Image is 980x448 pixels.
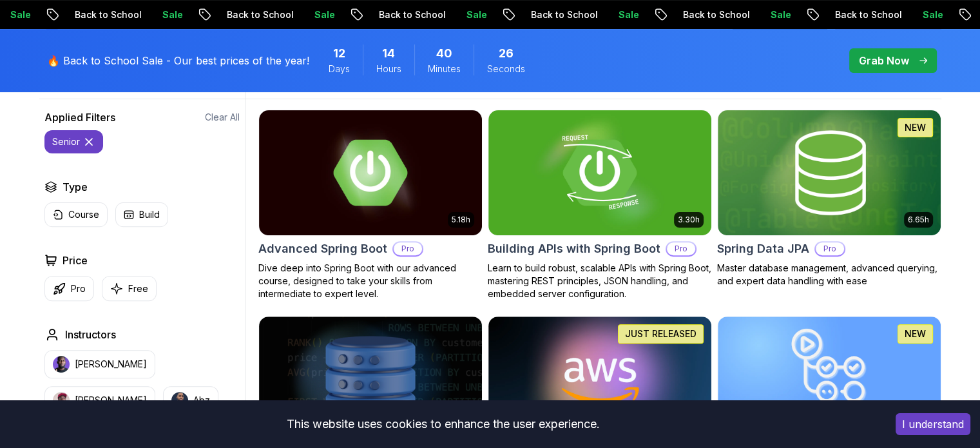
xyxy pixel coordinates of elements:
button: Pro [44,276,94,301]
p: Back to School [668,8,755,21]
span: 12 Days [333,44,345,63]
p: [PERSON_NAME] [75,358,147,371]
span: Hours [376,63,401,75]
p: Dive deep into Spring Boot with our advanced course, designed to take your skills from intermedia... [258,262,483,300]
p: Pro [816,242,844,255]
button: Free [102,276,157,301]
img: Spring Data JPA card [718,110,941,235]
img: AWS for Developers card [488,317,711,442]
p: Master database management, advanced querying, and expert data handling with ease [717,262,941,287]
span: 26 Seconds [499,44,514,63]
button: senior [44,130,103,153]
img: Building APIs with Spring Boot card [488,110,711,235]
a: Spring Data JPA card6.65hNEWSpring Data JPAProMaster database management, advanced querying, and ... [717,110,941,287]
span: Seconds [487,63,525,75]
h2: Advanced Spring Boot [258,240,387,258]
a: Advanced Spring Boot card5.18hAdvanced Spring BootProDive deep into Spring Boot with our advanced... [258,110,483,300]
p: NEW [905,327,926,340]
p: Sale [907,8,948,21]
img: instructor img [53,392,70,409]
p: Pro [667,242,695,255]
h2: Spring Data JPA [717,240,809,258]
p: 5.18h [452,215,470,225]
img: instructor img [171,392,188,409]
p: senior [52,135,80,148]
div: This website uses cookies to enhance the user experience. [10,410,876,438]
p: 3.30h [678,215,700,225]
button: Accept cookies [896,413,970,435]
p: 6.65h [908,215,929,225]
span: Days [329,63,350,75]
span: 40 Minutes [436,44,452,63]
button: Course [44,202,108,227]
p: Back to School [59,8,147,21]
img: Advanced Databases card [259,317,482,442]
p: Abz [193,394,210,407]
p: JUST RELEASED [625,327,697,340]
p: Back to School [211,8,299,21]
p: 🔥 Back to School Sale - Our best prices of the year! [47,53,309,68]
p: Sale [755,8,796,21]
button: instructor img[PERSON_NAME] [44,386,155,414]
p: Sale [451,8,492,21]
button: instructor imgAbz [163,386,218,414]
p: Free [128,282,148,295]
p: Pro [394,242,422,255]
button: Clear All [205,111,240,124]
p: Sale [299,8,340,21]
span: Minutes [428,63,461,75]
h2: Type [62,179,88,195]
a: Building APIs with Spring Boot card3.30hBuilding APIs with Spring BootProLearn to build robust, s... [488,110,712,300]
span: 14 Hours [382,44,395,63]
p: Sale [603,8,644,21]
p: Back to School [515,8,603,21]
img: CI/CD with GitHub Actions card [718,317,941,442]
h2: Price [62,253,88,268]
img: Advanced Spring Boot card [259,110,482,235]
p: Back to School [820,8,907,21]
h2: Instructors [65,327,116,342]
button: Build [115,202,168,227]
p: Pro [71,282,86,295]
p: Sale [147,8,188,21]
p: Course [68,208,99,221]
img: instructor img [53,356,70,373]
h2: Building APIs with Spring Boot [488,240,660,258]
p: Learn to build robust, scalable APIs with Spring Boot, mastering REST principles, JSON handling, ... [488,262,712,300]
button: instructor img[PERSON_NAME] [44,350,155,378]
p: NEW [905,121,926,134]
p: Grab Now [859,53,909,68]
p: Build [139,208,160,221]
h2: Applied Filters [44,110,115,125]
p: [PERSON_NAME] [75,394,147,407]
p: Back to School [363,8,451,21]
